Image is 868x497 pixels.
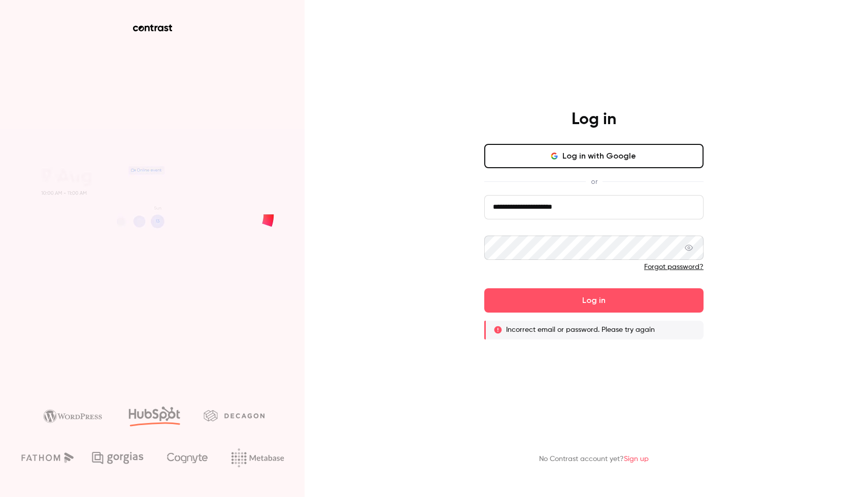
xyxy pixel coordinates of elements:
p: Incorrect email or password. Please try again [506,325,655,335]
button: Log in [484,288,704,313]
button: Log in with Google [484,144,704,168]
p: No Contrast account yet? [539,454,649,465]
span: or [586,176,603,187]
h4: Log in [572,109,616,130]
a: Forgot password? [644,263,704,271]
a: Sign up [624,455,649,463]
img: decagon [204,410,264,421]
